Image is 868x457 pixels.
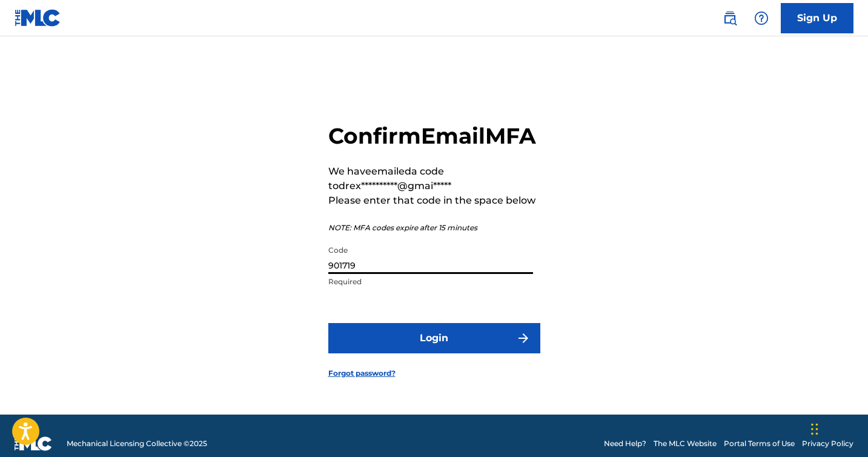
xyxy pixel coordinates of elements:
[328,368,396,379] a: Forgot password?
[328,222,540,233] p: NOTE: MFA codes expire after 15 minutes
[749,6,774,30] div: Help
[516,331,531,345] img: f7272a7cc735f4ea7f67.svg
[718,6,742,30] a: Public Search
[754,11,769,25] img: help
[67,438,207,449] span: Mechanical Licensing Collective © 2025
[328,276,533,287] p: Required
[724,438,795,449] a: Portal Terms of Use
[807,399,868,457] iframe: Chat Widget
[723,11,737,25] img: search
[328,193,540,208] p: Please enter that code in the space below
[15,9,61,27] img: MLC Logo
[802,438,853,449] a: Privacy Policy
[328,323,540,353] button: Login
[811,411,818,447] div: Drag
[654,438,717,449] a: The MLC Website
[328,122,540,150] h2: Confirm Email MFA
[781,3,853,33] a: Sign Up
[15,436,52,451] img: logo
[604,438,646,449] a: Need Help?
